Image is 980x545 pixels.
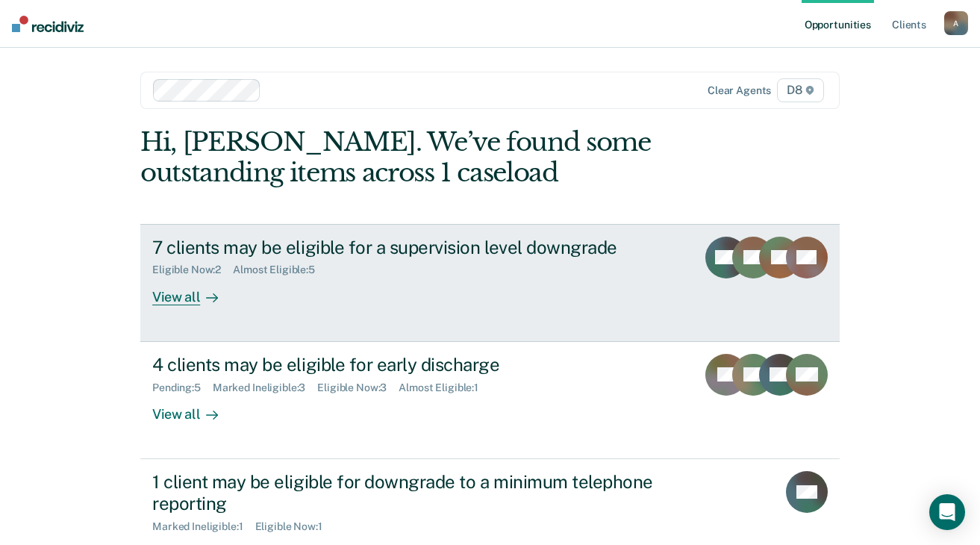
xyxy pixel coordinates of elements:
div: Almost Eligible : 5 [233,264,327,276]
div: 4 clients may be eligible for early discharge [152,354,676,376]
div: Open Intercom Messenger [929,494,965,530]
div: Pending : 5 [152,381,213,394]
div: Clear agents [708,84,771,97]
div: Marked Ineligible : 1 [152,520,255,533]
div: Marked Ineligible : 3 [213,381,317,394]
div: Eligible Now : 2 [152,264,233,276]
a: 4 clients may be eligible for early dischargePending:5Marked Ineligible:3Eligible Now:3Almost Eli... [140,342,840,459]
div: Eligible Now : 3 [317,381,399,394]
img: Recidiviz [12,16,84,32]
div: Hi, [PERSON_NAME]. We’ve found some outstanding items across 1 caseload [140,127,699,188]
div: View all [152,276,236,305]
div: Eligible Now : 1 [255,520,334,533]
span: D8 [777,78,824,102]
div: 1 client may be eligible for downgrade to a minimum telephone reporting [152,471,676,514]
div: View all [152,393,236,423]
button: A [944,11,968,35]
div: 7 clients may be eligible for a supervision level downgrade [152,237,676,258]
div: Almost Eligible : 1 [399,381,490,394]
a: 7 clients may be eligible for a supervision level downgradeEligible Now:2Almost Eligible:5View all [140,224,840,342]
